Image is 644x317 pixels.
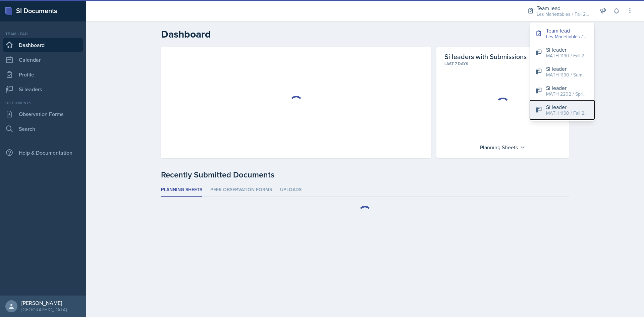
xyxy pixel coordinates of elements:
button: Si leader MATH 1190 / Fall 2024 [530,43,594,62]
div: MATH 1190 / Summer 2025 [546,71,589,78]
a: Observation Forms [3,107,83,121]
a: Calendar [3,53,83,66]
a: Profile [3,68,83,81]
div: Les Mariettables / Fall 2025 [546,33,589,40]
div: Team lead [546,27,589,35]
div: Documents [3,100,83,106]
li: Uploads [280,183,302,197]
div: Recently Submitted Documents [161,169,569,181]
div: [PERSON_NAME] [21,300,67,306]
button: Team lead Les Mariettables / Fall 2025 [530,24,594,43]
a: Search [3,122,83,136]
div: MATH 1190 / Fall 2025 [546,110,589,117]
div: Si leader [546,84,589,92]
button: Si leader MATH 2202 / Spring 2025 [530,81,594,100]
li: Peer Observation Forms [210,183,272,197]
a: Dashboard [3,38,83,52]
div: Last 7 days [444,61,561,67]
div: Team lead [537,4,590,12]
h2: Dashboard [161,28,569,40]
div: Planning Sheets [477,142,529,153]
div: Si leader [546,65,589,73]
a: Si leaders [3,83,83,96]
h2: Si leaders with Submissions [444,52,527,61]
div: Si leader [546,46,589,54]
div: Les Mariettables / Fall 2025 [537,11,590,18]
div: MATH 1190 / Fall 2024 [546,52,589,59]
button: Si leader MATH 1190 / Summer 2025 [530,62,594,81]
button: Si leader MATH 1190 / Fall 2025 [530,100,594,119]
div: [GEOGRAPHIC_DATA] [21,306,67,313]
div: Team lead [3,31,83,37]
div: Si leader [546,103,589,111]
li: Planning Sheets [161,183,202,197]
div: Help & Documentation [3,146,83,159]
div: MATH 2202 / Spring 2025 [546,91,589,98]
